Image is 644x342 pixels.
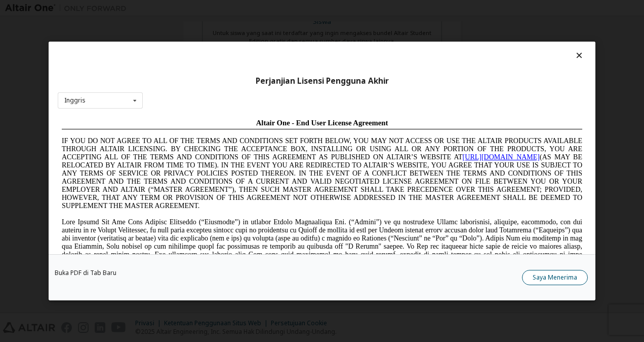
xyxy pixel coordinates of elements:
span: Lore Ipsumd Sit Ame Cons Adipisc Elitseddo (“Eiusmodte”) in utlabor Etdolo Magnaaliqua Eni. (“Adm... [4,104,525,176]
span: IF YOU DO NOT AGREE TO ALL OF THE TERMS AND CONDITIONS SET FORTH BELOW, YOU MAY NOT ACCESS OR USE... [4,22,525,95]
div: Inggris [64,97,86,104]
button: Saya Menerima [522,270,588,285]
a: Buka PDF di Tab Baru [55,270,116,276]
span: Altair One - End User License Agreement [198,4,331,12]
a: [URL][DOMAIN_NAME] [405,39,482,46]
div: Perjanjian Lisensi Pengguna Akhir [58,76,586,86]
